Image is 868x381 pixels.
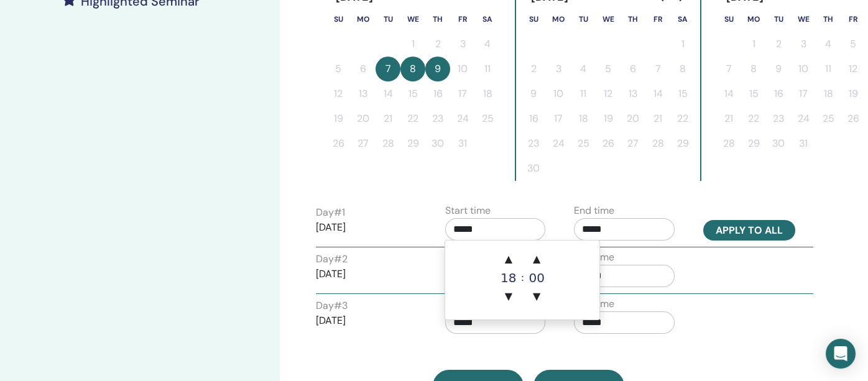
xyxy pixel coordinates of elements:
[596,81,621,106] button: 12
[716,81,741,106] button: 14
[571,131,596,156] button: 25
[425,81,450,106] button: 16
[496,284,521,309] span: ▼
[326,81,351,106] button: 12
[351,106,376,131] button: 20
[521,57,546,81] button: 2
[475,32,500,57] button: 4
[376,131,400,156] button: 28
[326,57,351,81] button: 5
[400,57,425,81] button: 8
[546,81,571,106] button: 10
[670,32,695,57] button: 1
[571,7,596,32] th: Tuesday
[521,131,546,156] button: 23
[716,7,741,32] th: Sunday
[351,57,376,81] button: 6
[574,203,614,218] label: End time
[400,106,425,131] button: 22
[521,247,524,309] div: :
[524,284,549,309] span: ▼
[546,131,571,156] button: 24
[571,81,596,106] button: 11
[450,32,475,57] button: 3
[841,81,866,106] button: 19
[450,106,475,131] button: 24
[475,106,500,131] button: 25
[596,57,621,81] button: 5
[521,106,546,131] button: 16
[645,131,670,156] button: 28
[716,57,741,81] button: 7
[326,7,351,32] th: Sunday
[475,57,500,81] button: 11
[741,106,766,131] button: 22
[521,81,546,106] button: 9
[400,32,425,57] button: 1
[741,81,766,106] button: 15
[496,247,521,272] span: ▲
[791,106,816,131] button: 24
[816,81,841,106] button: 18
[450,7,475,32] th: Friday
[621,131,645,156] button: 27
[766,32,791,57] button: 2
[791,131,816,156] button: 31
[475,81,500,106] button: 18
[741,7,766,32] th: Monday
[621,57,645,81] button: 6
[425,106,450,131] button: 23
[645,57,670,81] button: 7
[425,131,450,156] button: 30
[841,32,866,57] button: 5
[841,7,866,32] th: Friday
[351,81,376,106] button: 13
[376,106,400,131] button: 21
[621,7,645,32] th: Thursday
[816,7,841,32] th: Thursday
[496,272,521,284] div: 18
[351,7,376,32] th: Monday
[841,57,866,81] button: 12
[766,81,791,106] button: 16
[826,339,856,369] div: Open Intercom Messenger
[316,220,417,235] p: [DATE]
[716,106,741,131] button: 21
[670,131,695,156] button: 29
[546,106,571,131] button: 17
[316,205,345,220] label: Day # 1
[546,57,571,81] button: 3
[521,7,546,32] th: Sunday
[450,81,475,106] button: 17
[741,131,766,156] button: 29
[524,247,549,272] span: ▲
[571,106,596,131] button: 18
[425,7,450,32] th: Thursday
[400,81,425,106] button: 15
[645,7,670,32] th: Friday
[741,57,766,81] button: 8
[670,106,695,131] button: 22
[425,32,450,57] button: 2
[791,32,816,57] button: 3
[326,131,351,156] button: 26
[645,81,670,106] button: 14
[524,272,549,284] div: 00
[621,106,645,131] button: 20
[521,156,546,181] button: 30
[766,7,791,32] th: Tuesday
[791,57,816,81] button: 10
[376,7,400,32] th: Tuesday
[571,57,596,81] button: 4
[645,106,670,131] button: 21
[596,106,621,131] button: 19
[716,131,741,156] button: 28
[816,106,841,131] button: 25
[326,106,351,131] button: 19
[316,267,417,282] p: [DATE]
[316,298,348,313] label: Day # 3
[766,106,791,131] button: 23
[316,313,417,328] p: [DATE]
[816,57,841,81] button: 11
[670,81,695,106] button: 15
